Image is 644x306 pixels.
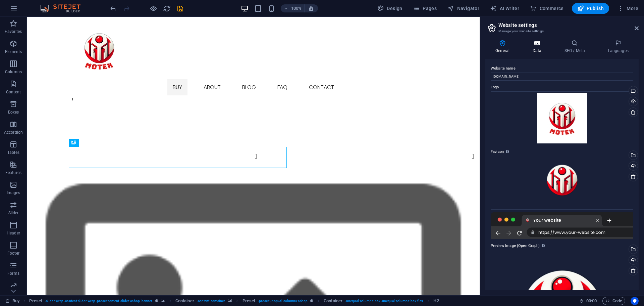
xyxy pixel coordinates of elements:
[5,170,21,175] p: Features
[7,251,19,256] p: Footer
[163,5,171,12] i: Reload page
[614,3,641,14] button: More
[617,5,638,12] span: More
[39,4,89,12] img: Editor Logo
[579,297,597,305] h6: Session time
[176,4,184,12] button: save
[161,299,165,303] i: This element contains a background
[8,210,19,216] p: Slider
[4,130,23,135] p: Accordion
[149,4,157,12] button: Click here to leave preview mode and continue editing
[591,298,592,303] span: :
[554,40,598,54] h4: SEO / Meta
[445,3,482,14] button: Navigator
[5,49,22,54] p: Elements
[29,297,439,305] nav: breadcrumb
[163,4,171,12] button: reload
[491,242,633,250] label: Preview Image (Open Graph)
[197,297,225,305] span: . content-container
[433,297,439,305] span: Click to select. Double-click to edit
[498,22,639,28] h2: Website settings
[345,297,423,305] span: . unequal-columns-box .unequal-columns-box-flex
[243,297,256,305] span: Click to select. Double-click to edit
[5,297,19,305] a: Click to cancel selection. Double-click to open Pages
[598,40,639,54] h4: Languages
[411,3,439,14] button: Pages
[491,64,633,73] label: Website name
[7,271,19,276] p: Forms
[527,3,567,14] button: Commerce
[491,156,633,210] div: image_20240123210111172-1HSGkH0S0xrh0780Of1hog-OWcpKrbTN1LgVYt_9eCOug.png
[228,299,232,303] i: This element contains a background
[5,29,22,34] p: Favorites
[498,28,625,34] h3: Manage your website settings
[109,4,117,12] button: undo
[7,150,19,155] p: Tables
[491,73,633,81] input: Name...
[605,297,622,305] span: Code
[447,5,479,12] span: Navigator
[487,3,522,14] button: AI Writer
[522,40,554,54] h4: Data
[490,5,519,12] span: AI Writer
[29,297,42,305] span: Click to select. Double-click to edit
[491,148,633,156] label: Favicon
[308,5,314,11] i: On resize automatically adjust zoom level to fit chosen device.
[375,3,405,14] div: Design (Ctrl+Alt+Y)
[45,297,153,305] span: . slider-wrap .content-slider-wrap .preset-content-slider-ashop .banner
[602,297,625,305] button: Code
[7,190,20,195] p: Images
[281,4,305,12] button: 100%
[8,110,19,115] p: Boxes
[377,5,402,12] span: Design
[586,297,597,305] span: 00 00
[485,40,522,54] h4: General
[631,297,639,305] button: Usercentrics
[577,5,604,12] span: Publish
[413,5,437,12] span: Pages
[491,91,633,145] div: 1744982742158-Vgh5i6b90OixZAcUM6U2pA.jpg
[530,5,564,12] span: Commerce
[109,5,117,12] i: Undo: Change preview image (Ctrl+Z)
[7,230,20,236] p: Header
[258,297,308,305] span: . preset-unequal-columns-ashop
[572,3,609,14] button: Publish
[6,89,21,95] p: Content
[375,3,405,14] button: Design
[310,299,313,303] i: This element is a customizable preset
[324,297,342,305] span: Click to select. Double-click to edit
[176,5,184,12] i: Save (Ctrl+S)
[155,299,158,303] i: This element is a customizable preset
[491,83,633,91] label: Logo
[175,297,194,305] span: Click to select. Double-click to edit
[291,4,302,12] h6: 100%
[5,69,22,75] p: Columns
